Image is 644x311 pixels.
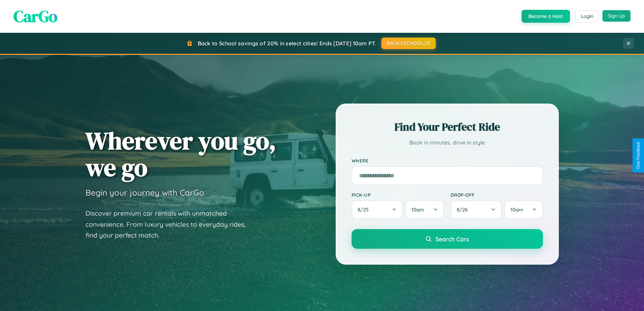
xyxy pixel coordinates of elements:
span: 8 / 25 [358,206,372,213]
span: CarGo [14,5,57,27]
button: BACK2SCHOOL20 [381,38,436,49]
span: 8 / 26 [457,206,471,213]
div: Give Feedback [636,142,641,169]
button: 10am [405,200,444,219]
button: Login [575,10,599,22]
span: 10am [411,206,424,213]
button: Become a Host [522,10,570,23]
span: Back to School savings of 20% in select cities! Ends [DATE] 10am PT. [198,40,376,47]
p: Discover premium car rentals with unmatched convenience. From luxury vehicles to everyday rides, ... [86,208,255,241]
button: 10am [504,200,543,219]
h2: Find Your Perfect Ride [352,119,543,134]
button: Search Cars [352,229,543,249]
label: Where [352,158,543,163]
span: Search Cars [435,235,469,243]
label: Drop-off [451,192,543,198]
button: Sign Up [602,10,630,22]
p: Book in minutes, drive in style [352,138,543,148]
label: Pick-up [352,192,444,198]
span: 10am [510,206,523,213]
h1: Wherever you go, we go [86,127,276,181]
button: 8/25 [352,200,403,219]
button: 8/26 [451,200,502,219]
h3: Begin your journey with CarGo [86,187,204,198]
